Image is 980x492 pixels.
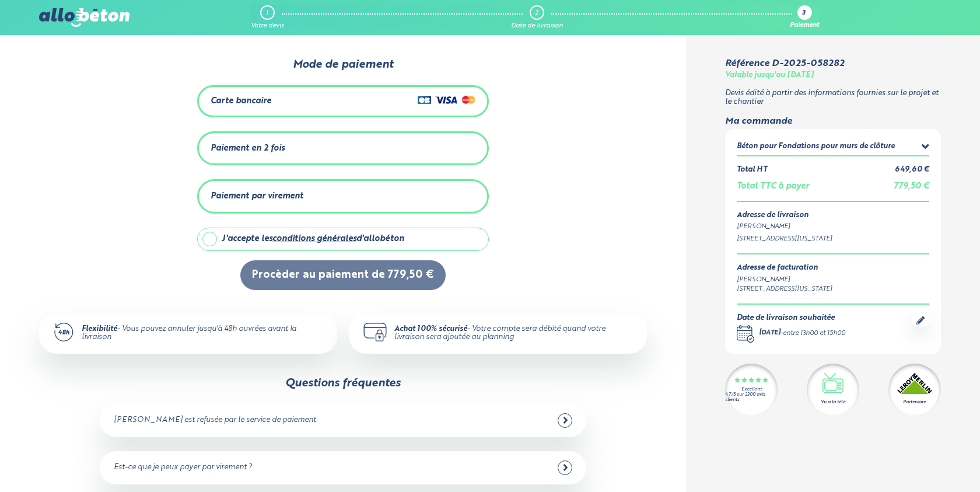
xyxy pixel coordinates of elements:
strong: Achat 100% sécurisé [394,325,467,333]
div: [PERSON_NAME] est refusée par le service de paiement. [114,416,317,425]
div: Paiement par virement [211,191,303,201]
a: 1 Votre devis [251,5,284,30]
div: Vu à la télé [821,399,845,406]
div: Adresse de facturation [737,264,832,273]
div: Total TTC à payer [737,182,809,191]
div: Est-ce que je peux payer par virement ? [114,463,252,472]
img: allobéton [39,8,129,27]
a: 3 Paiement [790,5,819,30]
div: Paiement [790,22,819,30]
div: Partenaire [903,399,926,406]
div: Mode de paiement [161,58,526,71]
strong: Flexibilité [82,325,117,333]
div: [PERSON_NAME] [737,222,929,232]
a: 2 Date de livraison [511,5,563,30]
div: Excellent [741,387,762,392]
div: Référence D-2025-058282 [725,58,844,69]
div: Date de livraison souhaitée [737,314,845,323]
div: 4.7/5 sur 2300 avis clients [725,392,778,403]
div: Ma commande [725,116,941,127]
img: Cartes de crédit [418,93,475,107]
a: conditions générales [272,235,356,243]
div: [STREET_ADDRESS][US_STATE] [737,234,929,244]
div: Total HT [737,166,767,175]
button: Procèder au paiement de 779,50 € [240,260,446,290]
div: Paiement en 2 fois [211,144,285,153]
summary: Béton pour Fondations pour murs de clôture [737,141,929,155]
div: [DATE] [759,329,780,339]
div: 649,60 € [895,166,929,175]
div: [STREET_ADDRESS][US_STATE] [737,284,832,294]
div: - [759,329,845,339]
div: - Vous pouvez annuler jusqu'à 48h ouvrées avant la livraison [82,325,323,342]
div: Valable jusqu'au [DATE] [725,71,814,80]
div: [PERSON_NAME] [737,275,832,285]
div: entre 13h00 et 15h00 [783,329,845,339]
div: Questions fréquentes [285,377,401,390]
div: 1 [266,9,268,17]
div: - Votre compte sera débité quand votre livraison sera ajoutée au planning [394,325,633,342]
iframe: Help widget launcher [876,446,967,479]
div: 2 [535,9,538,17]
div: 3 [802,10,806,18]
div: Votre devis [251,22,284,30]
div: J'accepte les d'allobéton [222,234,404,244]
p: Devis édité à partir des informations fournies sur le projet et le chantier [725,89,941,106]
div: Béton pour Fondations pour murs de clôture [737,142,895,151]
div: Date de livraison [511,22,563,30]
div: Adresse de livraison [737,211,929,220]
span: 779,50 € [894,182,929,190]
div: Carte bancaire [211,96,271,106]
